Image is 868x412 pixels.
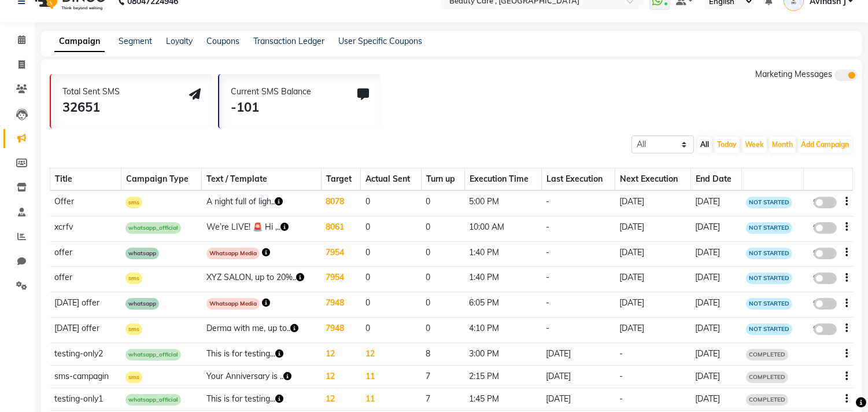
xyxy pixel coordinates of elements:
td: 0 [422,317,465,343]
td: testing-only2 [50,343,121,365]
td: [DATE] [690,190,741,216]
td: - [541,190,615,216]
span: NOT STARTED [746,248,792,259]
td: [DATE] [690,267,741,292]
td: [DATE] [690,388,741,410]
td: 0 [422,190,465,216]
td: XYZ SALON, up to 20%.. [202,267,322,292]
th: Text / Template [202,168,322,191]
div: -101 [231,98,311,117]
td: 5:00 PM [464,190,541,216]
label: false [814,323,837,335]
th: Last Execution [541,168,615,191]
td: [DATE] [615,317,691,343]
span: whatsapp_official [125,349,181,360]
span: COMPLETED [746,349,788,360]
button: Add Campaign [798,137,852,153]
td: 8061 [321,216,360,241]
th: Actual Sent [361,168,422,191]
td: 1:40 PM [464,241,541,267]
button: Today [714,137,740,153]
td: 0 [422,241,465,267]
a: User Specific Coupons [338,36,422,46]
td: [DATE] [615,241,691,267]
span: whatsapp_official [125,394,181,406]
div: Current SMS Balance [231,86,311,98]
span: NOT STARTED [746,222,792,234]
td: We’re LIVE! 🚨 Hi ,.. [202,216,322,241]
td: 8078 [321,190,360,216]
td: 2:15 PM [464,365,541,388]
span: sms [125,197,142,208]
td: 8 [422,343,465,365]
td: Your Anniversary is .. [202,365,322,388]
td: [DATE] [615,267,691,292]
td: [DATE] [541,343,615,365]
span: NOT STARTED [746,197,792,208]
td: testing-only1 [50,388,121,410]
td: 0 [361,216,422,241]
td: 7 [422,388,465,410]
td: [DATE] [615,216,691,241]
td: This is for testing... [202,388,322,410]
td: 11 [361,388,422,410]
td: - [615,343,691,365]
label: false [814,248,837,259]
td: [DATE] [690,365,741,388]
td: 7948 [321,317,360,343]
th: End Date [690,168,741,191]
td: offer [50,241,121,267]
td: [DATE] [690,343,741,365]
td: 12 [361,343,422,365]
span: Marketing Messages [755,69,832,79]
span: whatsapp_official [125,222,181,234]
label: false [814,298,837,310]
td: 0 [361,190,422,216]
td: - [541,317,615,343]
span: NOT STARTED [746,273,792,284]
td: [DATE] [690,241,741,267]
button: Month [769,137,796,153]
div: Total Sent SMS [62,86,120,98]
td: - [541,267,615,292]
span: COMPLETED [746,394,788,406]
td: [DATE] [690,317,741,343]
a: Segment [119,36,152,46]
td: xcrfv [50,216,121,241]
span: Whatsapp Media [206,248,260,259]
td: 0 [361,292,422,318]
td: 7 [422,365,465,388]
td: 7948 [321,292,360,318]
td: [DATE] [541,388,615,410]
td: sms-campagin [50,365,121,388]
td: - [615,365,691,388]
td: 4:10 PM [464,317,541,343]
th: Next Execution [615,168,691,191]
td: 0 [361,241,422,267]
td: 6:05 PM [464,292,541,318]
td: Derma with me, up to.. [202,317,322,343]
td: [DATE] [690,216,741,241]
td: [DATE] [541,365,615,388]
span: Whatsapp Media [206,298,260,310]
td: - [541,241,615,267]
td: 10:00 AM [464,216,541,241]
label: false [814,273,837,284]
td: - [615,388,691,410]
a: Loyalty [166,36,193,46]
a: Campaign [54,31,105,52]
span: COMPLETED [746,371,788,383]
td: - [541,216,615,241]
td: 1:45 PM [464,388,541,410]
td: [DATE] offer [50,317,121,343]
button: Week [742,137,767,153]
th: Turn up [422,168,465,191]
span: sms [125,371,142,383]
td: [DATE] [615,292,691,318]
td: [DATE] offer [50,292,121,318]
span: whatsapp [125,298,159,310]
label: false [814,197,837,208]
td: 0 [361,267,422,292]
td: 12 [321,343,360,365]
div: 32651 [62,98,120,117]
